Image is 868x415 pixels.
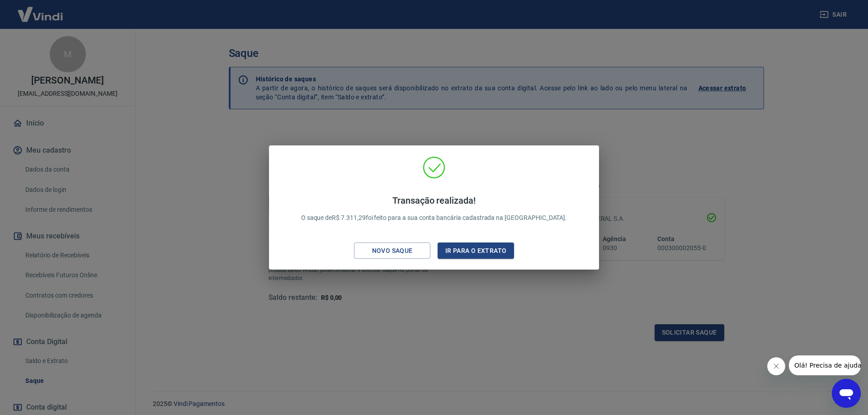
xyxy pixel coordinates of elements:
[5,6,76,14] span: Olá! Precisa de ajuda?
[438,242,514,259] button: Ir para o extrato
[354,242,430,259] button: Novo saque
[789,355,861,375] iframe: Mensagem da empresa
[301,195,567,223] p: O saque de R$ 7.311,29 foi feito para a sua conta bancária cadastrada na [GEOGRAPHIC_DATA].
[832,379,861,408] iframe: Botão para abrir a janela de mensagens
[767,357,785,375] iframe: Fechar mensagem
[301,195,567,206] h4: Transação realizada!
[361,245,424,256] div: Novo saque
